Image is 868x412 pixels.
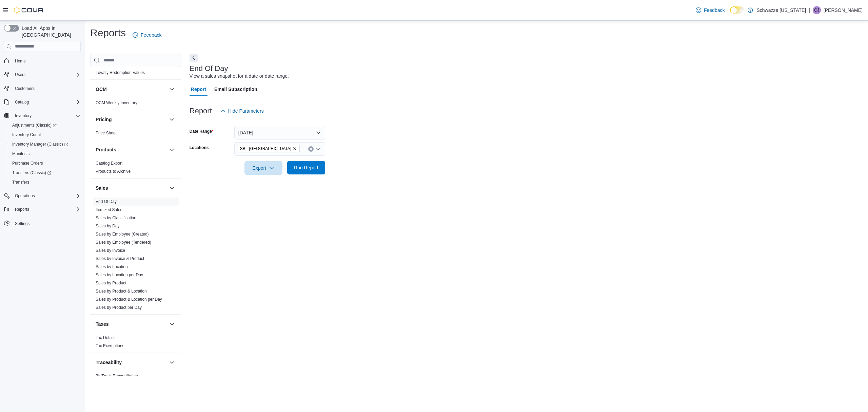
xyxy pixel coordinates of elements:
span: Catalog [12,98,81,106]
button: Pricing [96,116,166,123]
button: Catalog [1,97,83,107]
a: Loyalty Redemption Values [96,70,145,75]
h3: Sales [96,185,108,191]
button: [DATE] [234,126,325,139]
h3: End Of Day [190,64,228,73]
h3: Products [96,146,116,153]
a: Transfers [9,178,32,186]
h3: Report [190,107,212,115]
a: Settings [12,220,32,228]
span: OCM Weekly Inventory [96,100,137,106]
a: OCM Weekly Inventory [96,100,137,105]
button: Traceability [96,359,166,366]
span: Inventory [15,113,32,118]
button: Export [244,161,282,175]
span: Operations [15,193,35,199]
button: Inventory [1,111,83,120]
a: Sales by Product [96,281,126,285]
span: Price Sheet [96,130,117,136]
span: Loyalty Redemption Values [96,70,145,75]
span: Report [191,82,206,96]
span: Sales by Classification [96,215,136,221]
span: Users [15,72,25,77]
div: OCM [90,99,181,110]
a: Purchase Orders [9,159,46,167]
button: Operations [1,191,83,201]
nav: Complex example [4,53,81,246]
a: Inventory Count [9,131,44,139]
button: Home [1,56,83,66]
button: Pricing [168,115,176,124]
span: BioTrack Reconciliation [96,373,138,379]
span: Sales by Product per Day [96,305,142,310]
button: Open list of options [316,146,321,152]
span: Users [12,71,81,79]
span: Itemized Sales [96,207,122,212]
span: Inventory [12,112,81,120]
button: Hide Parameters [217,104,267,118]
button: Reports [12,205,32,213]
span: Customers [12,84,81,93]
a: Transfers (Classic) [9,169,54,177]
a: Inventory Manager (Classic) [7,139,83,149]
p: [PERSON_NAME] [824,6,863,14]
span: Home [15,58,26,64]
h3: Pricing [96,116,112,123]
a: Feedback [130,28,164,42]
span: SB - Louisville [237,145,300,152]
span: Home [12,57,81,65]
span: End Of Day [96,199,117,204]
span: Inventory Manager (Classic) [9,140,81,148]
div: View a sales snapshot for a date or date range. [190,73,289,80]
div: Products [90,159,181,178]
a: BioTrack Reconciliation [96,374,138,378]
span: Products to Archive [96,169,131,174]
span: Sales by Product & Location per Day [96,297,162,302]
button: Inventory [12,112,34,120]
a: Inventory Manager (Classic) [9,140,71,148]
a: Sales by Product & Location per Day [96,297,162,302]
span: Sales by Employee (Tendered) [96,240,151,245]
span: Catalog [15,99,29,105]
a: Adjustments (Classic) [9,121,59,129]
p: | [809,6,810,14]
button: Users [12,71,28,79]
span: Sales by Location [96,264,128,269]
a: Sales by Invoice [96,248,125,253]
span: CJ [814,6,820,14]
span: Adjustments (Classic) [12,123,57,128]
button: Traceability [168,358,176,367]
a: Feedback [693,3,727,17]
span: Load All Apps in [GEOGRAPHIC_DATA] [19,25,81,38]
span: Manifests [9,150,81,158]
p: Schwazze [US_STATE] [756,6,806,14]
a: Tax Exemptions [96,343,124,348]
div: Loyalty [90,60,181,79]
button: Settings [1,218,83,228]
input: Dark Mode [730,6,744,14]
div: Cade Jeffress [813,6,821,14]
span: Sales by Product & Location [96,288,147,294]
span: Catalog Export [96,161,122,166]
span: Reports [12,205,81,213]
button: Purchase Orders [7,158,83,168]
button: Clear input [308,146,314,152]
span: Sales by Day [96,223,120,229]
a: Sales by Product per Day [96,305,142,310]
a: Home [12,57,28,65]
button: Customers [1,83,83,93]
a: Customers [12,85,37,93]
button: Products [96,146,166,153]
button: Next [190,54,198,62]
label: Date Range [190,129,214,134]
span: Feedback [704,7,725,14]
span: SB - [GEOGRAPHIC_DATA] [240,145,291,152]
span: Transfers [9,178,81,186]
button: Sales [168,184,176,192]
span: Adjustments (Classic) [9,121,81,129]
h3: Taxes [96,321,109,327]
span: Export [249,161,278,175]
button: Run Report [287,161,325,174]
button: OCM [96,86,166,93]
